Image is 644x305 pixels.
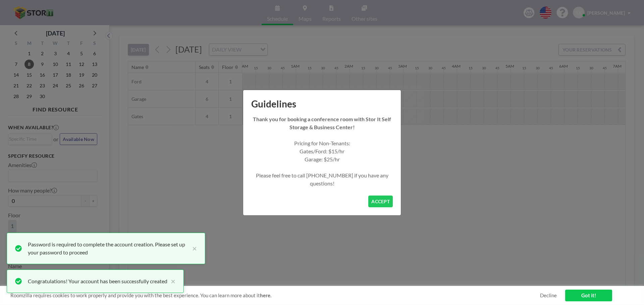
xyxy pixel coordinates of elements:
a: Got it! [565,290,612,301]
button: ACCEPT [368,196,393,207]
p: Garage: $25/hr [251,155,393,163]
a: Decline [540,292,557,299]
button: close [189,240,197,256]
p: Gates/Ford: $15/hr [251,147,393,155]
span: Roomzilla requires cookies to work properly and provide you with the best experience. You can lea... [10,292,540,299]
p: Please feel free to call [PHONE_NUMBER] if you have any questions! [251,171,393,187]
h1: Guidelines [243,90,401,115]
div: Password is required to complete the account creation. Please set up your password to proceed [28,240,189,256]
strong: Thank you for booking a conference room with Stor It Self Storage & Business Center! [253,116,391,130]
div: Congratulations! Your account has been successfully created [28,277,167,285]
a: here. [260,292,271,298]
button: close [167,277,175,285]
p: Pricing for Non-Tenants: [251,139,393,147]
